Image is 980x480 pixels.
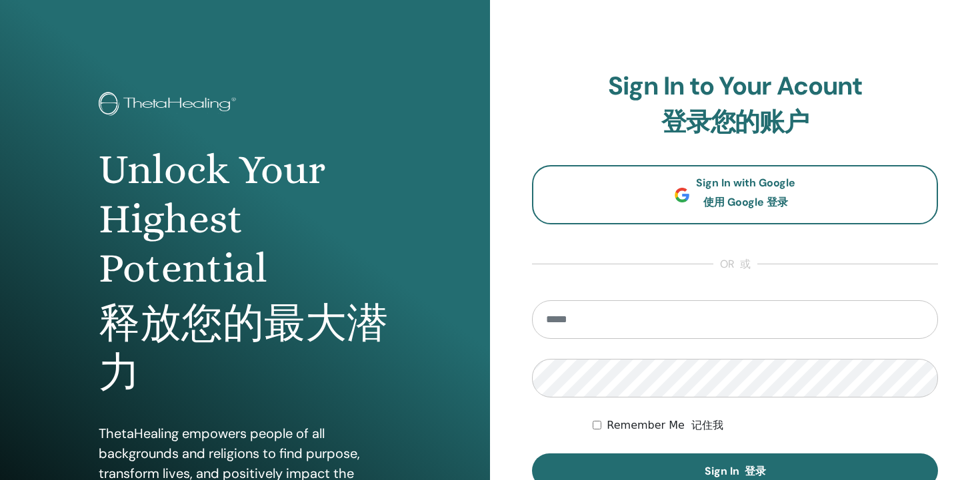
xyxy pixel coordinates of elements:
a: Sign In with Google使用 Google 登录 [532,165,938,224]
label: Remember Me [607,417,723,433]
div: Keep me authenticated indefinitely or until I manually logout [593,417,938,433]
font: 登录您的账户 [661,105,809,138]
span: Sign In [705,464,766,478]
span: or [713,256,757,272]
font: 或 [740,257,751,271]
font: 使用 Google 登录 [703,195,788,209]
font: 释放您的最大潜力 [99,300,388,396]
h1: Unlock Your Highest Potential [99,145,392,403]
font: 登录 [745,464,766,478]
font: 记住我 [691,419,723,431]
span: Sign In with Google [696,176,795,214]
h2: Sign In to Your Acount [532,71,938,142]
